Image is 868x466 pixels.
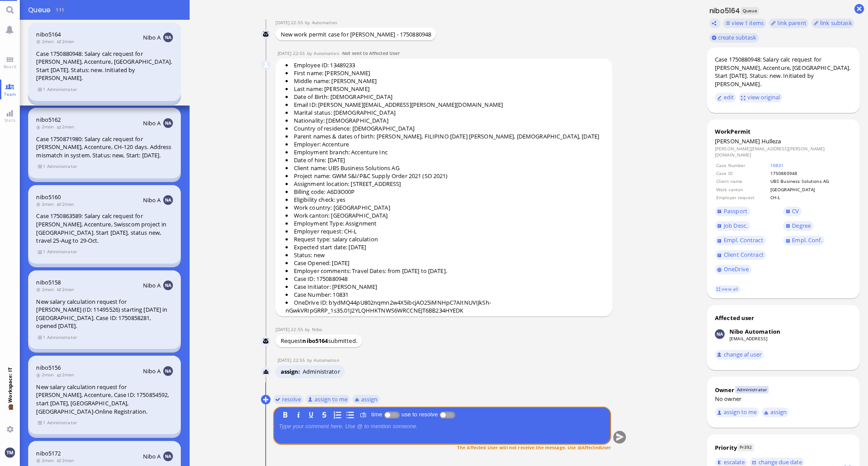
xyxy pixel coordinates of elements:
[286,259,608,267] li: Case Opened: [DATE]
[769,18,809,28] task-group-action-menu: link parent
[261,336,271,346] img: Nibo
[286,204,608,211] li: Work country: [GEOGRAPHIC_DATA]
[163,118,173,128] img: NA
[36,38,56,44] span: 2mon
[770,186,851,193] td: [GEOGRAPHIC_DATA]
[293,410,303,419] button: I
[723,18,766,28] button: view 1 items
[57,457,77,463] span: 2mon
[314,50,339,56] span: automation@bluelakelegal.com
[286,291,608,299] li: Case Number: 10831
[439,411,455,418] p-inputswitch: use to resolve
[37,419,46,426] span: view 1 items
[286,61,608,69] li: Employee ID: 13489233
[715,236,765,245] a: Empl. Contract
[37,86,46,93] span: view 1 items
[36,298,173,330] div: New salary calculation request for [PERSON_NAME] (ID: 11495526) starting [DATE] in [GEOGRAPHIC_DA...
[783,221,813,231] a: Degree
[36,212,173,244] div: Case 1750863589: Salary calc request for [PERSON_NAME], Accenture, Swisscom project in [GEOGRAPHI...
[275,335,362,347] div: Request submitted.
[286,267,608,275] li: Employer comments: Travel Dates: from [DATE] to [DATE].
[36,383,173,415] div: New salary calculation request for [PERSON_NAME], Accenture, Case ID: 1750854592, start [DATE], [...
[36,193,61,201] span: nibo5160
[163,366,173,376] img: NA
[57,286,77,292] span: 2mon
[36,364,61,371] a: nibo5156
[47,248,77,255] span: Administrator
[286,156,608,164] li: Date of hire: [DATE]
[36,278,61,286] a: nibo5158
[286,109,608,116] li: Marital status: [DEMOGRAPHIC_DATA]
[143,281,161,289] span: Nibo A
[57,201,77,207] span: 2mon
[741,7,759,15] span: Queue
[281,368,303,375] span: assign
[37,163,46,170] span: view 1 items
[740,444,744,450] span: Pr
[2,117,18,123] span: Stats
[770,178,851,185] td: UBS Business Solutions AG
[715,127,852,135] div: WorkPermit
[709,18,721,28] button: Copy ticket nibo5164 link to clipboard
[275,19,305,25] span: [DATE] 22:55
[47,86,77,93] span: Administrator
[286,275,608,283] li: Case ID: 1750880948
[273,394,304,404] button: resolve
[770,170,851,177] td: 1750880948
[163,33,173,42] img: NA
[715,55,852,88] div: Case 1750880948: Salary calc request for [PERSON_NAME], Accenture, [GEOGRAPHIC_DATA]. Start [DATE...
[28,5,53,15] span: Queue
[163,280,173,290] img: NA
[286,172,608,180] li: Project name: GWM S&I/P&C Supply Order 2021 (SO 2021)
[724,222,747,229] span: Job Desc.
[715,146,852,158] dd: [PERSON_NAME][EMAIL_ADDRESS][PERSON_NAME][DOMAIN_NAME]
[715,137,760,145] span: [PERSON_NAME]
[724,236,763,244] span: Empl. Contract
[286,148,608,156] li: Employment branch: Accenture Inc
[312,19,337,25] span: automation@bluelakelegal.com
[715,350,764,360] button: change af user
[36,371,56,378] span: 2mon
[715,265,751,274] a: OneDrive
[36,116,61,124] span: nibo5162
[286,196,608,204] li: Eligibility check: yes
[5,448,15,457] img: You
[286,211,608,219] li: Work canton: [GEOGRAPHIC_DATA]
[275,28,436,40] div: New work permit case for [PERSON_NAME] - 1750880948
[36,449,61,457] a: nibo5172
[716,178,769,185] td: Client name
[319,410,329,419] button: S
[286,164,608,172] li: Client name: UBS Business Solutions AG
[286,235,608,243] li: Request type: salary calculation
[716,186,769,193] td: Work canton
[811,18,854,28] task-group-action-menu: link subtask
[305,326,312,332] span: by
[57,124,77,130] span: 2mon
[306,394,350,404] button: assign to me
[36,30,61,38] span: nibo5164
[286,93,608,101] li: Date of Birth: [DEMOGRAPHIC_DATA]
[715,250,766,260] a: Client Contract
[714,285,740,293] a: view all
[307,357,314,363] span: by
[370,411,385,418] label: time
[143,367,161,375] span: Nibo A
[36,135,173,160] div: Case 1750871980: Salary calc request for [PERSON_NAME], Accenture, CH-120 days. Address mismatch ...
[342,50,400,56] span: Not sent to Affected User
[261,60,271,70] img: Automation
[770,194,851,201] td: CH-L
[47,334,77,341] span: Administrator
[37,248,46,255] span: view 1 items
[57,38,77,44] span: 2mon
[716,194,769,201] td: Employer request
[715,314,754,322] div: Affected user
[715,444,737,451] div: Priority
[307,410,316,419] button: U
[729,328,780,335] div: Nibo Automation
[47,163,77,170] span: Administrator
[143,452,161,460] span: Nibo A
[281,410,290,419] button: B
[286,251,608,259] li: Status: new
[286,227,608,235] li: Employer request: CH-L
